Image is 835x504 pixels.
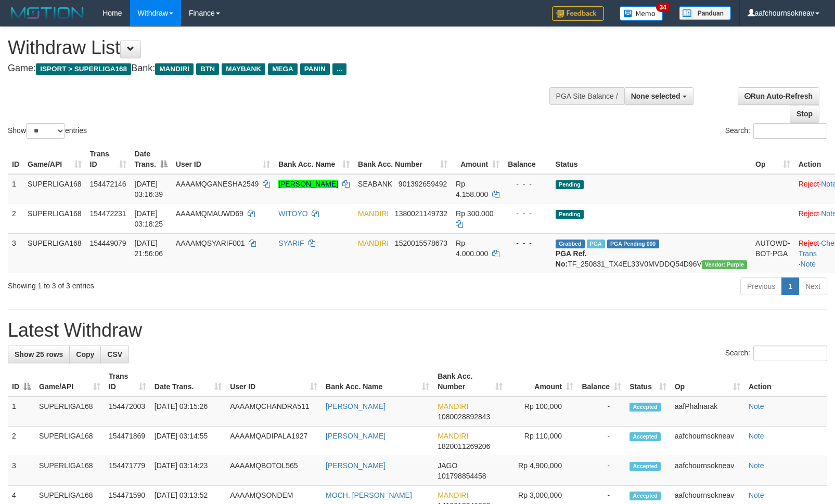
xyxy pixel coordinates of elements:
th: Bank Acc. Number: activate to sort column ascending [354,144,452,174]
img: panduan.png [679,6,731,20]
div: Showing 1 to 3 of 3 entries [8,276,340,291]
span: Marked by aafchoeunmanni [587,240,605,248]
th: Trans ID: activate to sort column ascending [105,367,150,396]
td: 154471779 [105,456,150,486]
td: 154472003 [105,396,150,427]
img: Button%20Memo.svg [620,6,663,21]
th: Bank Acc. Number: activate to sort column ascending [433,367,506,396]
a: Note [749,432,764,440]
a: Reject [799,209,819,218]
th: ID: activate to sort column descending [8,367,35,396]
th: Amount: activate to sort column ascending [452,144,504,174]
span: Rp 4.000.000 [456,239,488,258]
span: MANDIRI [358,209,389,218]
span: JAGO [438,461,457,470]
span: AAAAMQGANESHA2549 [176,180,259,188]
a: Note [749,461,764,470]
a: [PERSON_NAME] [326,402,386,410]
span: PGA Pending [607,240,659,248]
th: Op: activate to sort column ascending [751,144,794,174]
input: Search: [753,346,827,361]
th: User ID: activate to sort column ascending [172,144,274,174]
th: Trans ID: activate to sort column ascending [86,144,131,174]
label: Search: [725,346,827,361]
span: PANIN [300,63,330,75]
td: [DATE] 03:14:55 [150,427,226,456]
img: Feedback.jpg [552,6,604,21]
span: BTN [196,63,219,75]
span: 154449079 [90,239,126,247]
a: SYARIF [278,239,304,247]
th: Game/API: activate to sort column ascending [35,367,105,396]
a: 1 [781,277,799,295]
a: Note [801,260,816,268]
th: Action [744,367,827,396]
span: Accepted [630,432,661,441]
td: SUPERLIGA168 [23,174,86,204]
span: Pending [556,210,584,219]
h1: Withdraw List [8,37,546,58]
td: Rp 4,900,000 [507,456,578,486]
span: Copy 1520015578673 to clipboard [395,239,447,247]
div: - - - [508,208,547,219]
a: Next [799,277,827,295]
span: MEGA [268,63,298,75]
span: MANDIRI [358,239,389,247]
td: [DATE] 03:14:23 [150,456,226,486]
span: Rp 300.000 [456,209,493,218]
button: None selected [624,87,693,105]
span: ISPORT > SUPERLIGA168 [36,63,131,75]
a: Reject [799,180,819,188]
b: PGA Ref. No: [556,249,587,268]
td: 3 [8,456,35,486]
a: Note [749,491,764,499]
a: Copy [69,346,101,363]
th: Status [551,144,751,174]
a: [PERSON_NAME] [326,432,386,440]
img: MOTION_logo.png [8,5,87,21]
a: Note [749,402,764,410]
td: TF_250831_TX4EL33V0MVDDQ54D96V [551,233,751,273]
h4: Game: Bank: [8,63,546,74]
th: Bank Acc. Name: activate to sort column ascending [274,144,354,174]
td: aafchournsokneav [671,456,744,486]
td: AAAAMQBOTOL565 [226,456,322,486]
td: Rp 100,000 [507,396,578,427]
td: aafPhalnarak [671,396,744,427]
td: 1 [8,174,23,204]
select: Showentries [26,123,65,139]
span: Rp 4.158.000 [456,180,488,198]
td: AAAAMQCHANDRA511 [226,396,322,427]
span: MAYBANK [222,63,265,75]
a: Show 25 rows [8,346,70,363]
td: SUPERLIGA168 [23,204,86,233]
span: Accepted [630,462,661,471]
span: MANDIRI [438,402,468,410]
a: WITOYO [278,209,308,218]
td: Rp 110,000 [507,427,578,456]
span: [DATE] 03:18:25 [135,209,163,228]
td: SUPERLIGA168 [35,427,105,456]
span: 154472231 [90,209,126,218]
td: - [577,456,625,486]
a: Previous [740,277,782,295]
span: ... [332,63,346,75]
div: PGA Site Balance / [549,87,624,105]
span: [DATE] 03:16:39 [135,180,163,198]
td: [DATE] 03:15:26 [150,396,226,427]
span: Copy 1080028892843 to clipboard [438,413,490,421]
td: - [577,427,625,456]
span: Accepted [630,492,661,500]
a: MOCH. [PERSON_NAME] [326,491,412,499]
span: Copy 101798854458 to clipboard [438,472,486,480]
span: [DATE] 21:56:06 [135,239,163,258]
a: [PERSON_NAME] [326,461,386,470]
span: MANDIRI [155,63,194,75]
span: MANDIRI [438,432,468,440]
td: 154471869 [105,427,150,456]
label: Show entries [8,123,87,139]
a: Reject [799,239,819,247]
span: CSV [107,350,122,359]
div: - - - [508,179,547,189]
span: Copy 1820011269206 to clipboard [438,442,490,450]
